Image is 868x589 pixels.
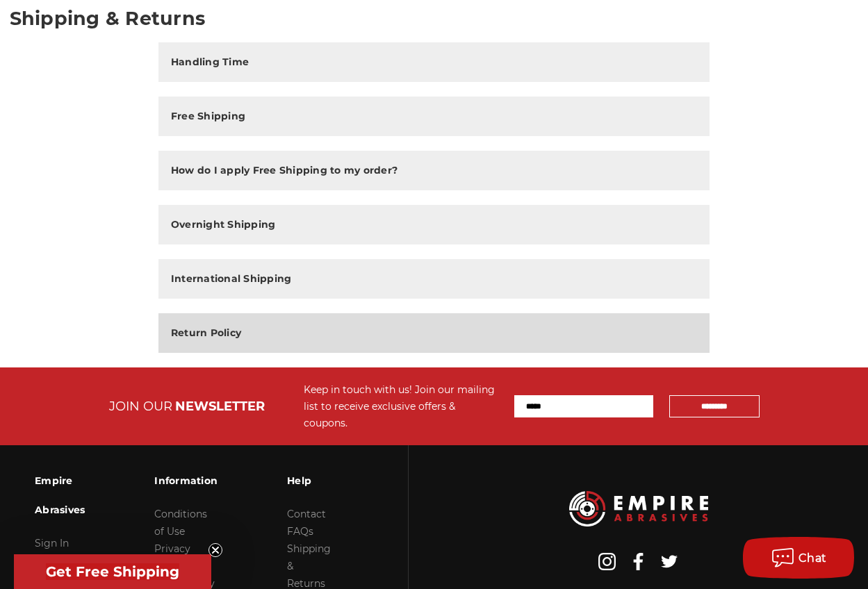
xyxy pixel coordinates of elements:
[158,313,710,353] button: Return Policy
[799,551,827,565] span: Chat
[154,508,207,538] a: Conditions of Use
[46,563,179,580] span: Get Free Shipping
[158,42,710,82] button: Handling Time
[158,259,710,299] button: International Shipping
[158,151,710,190] button: How do I apply Free Shipping to my order?
[171,217,276,232] h2: Overnight Shipping
[569,491,708,526] img: Empire Abrasives Logo Image
[304,381,500,431] div: Keep in touch with us! Join our mailing list to receive exclusive offers & coupons.
[171,109,245,124] h2: Free Shipping
[287,525,313,538] a: FAQs
[158,205,710,244] button: Overnight Shipping
[171,326,241,340] h2: Return Policy
[109,399,172,414] span: JOIN OUR
[10,9,859,28] h1: Shipping & Returns
[154,466,218,495] h3: Information
[35,466,85,524] h3: Empire Abrasives
[171,272,292,286] h2: International Shipping
[175,399,265,414] span: NEWSLETTER
[743,537,854,579] button: Chat
[35,537,69,549] a: Sign In
[171,55,249,69] h2: Handling Time
[158,97,710,136] button: Free Shipping
[208,543,222,557] button: Close teaser
[171,163,398,178] h2: How do I apply Free Shipping to my order?
[154,542,190,572] a: Privacy Policy
[287,508,326,520] a: Contact
[14,554,211,589] div: Get Free ShippingClose teaser
[287,466,331,495] h3: Help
